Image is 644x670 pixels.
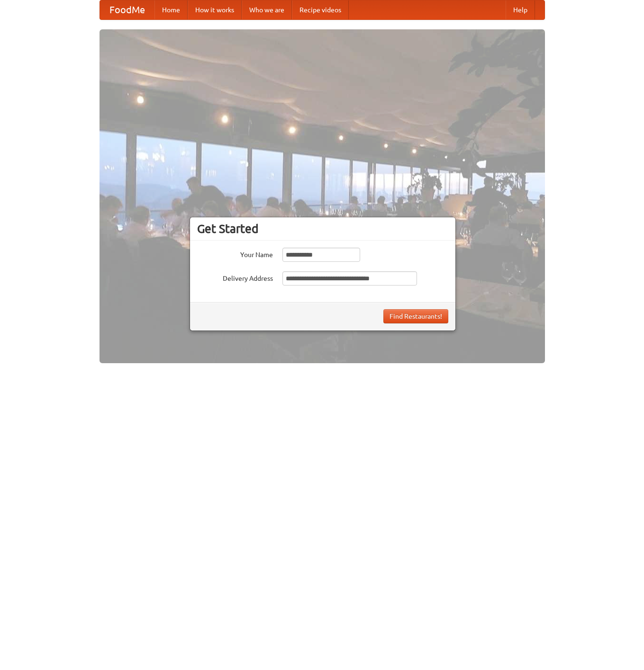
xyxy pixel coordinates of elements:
h3: Get Started [197,222,448,236]
label: Your Name [197,248,273,259]
button: Find Restaurants! [383,309,448,323]
a: Who we are [242,0,292,19]
a: Help [506,0,535,19]
a: Home [154,0,188,19]
a: FoodMe [100,0,154,19]
a: How it works [188,0,242,19]
a: Recipe videos [292,0,349,19]
label: Delivery Address [197,271,273,283]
